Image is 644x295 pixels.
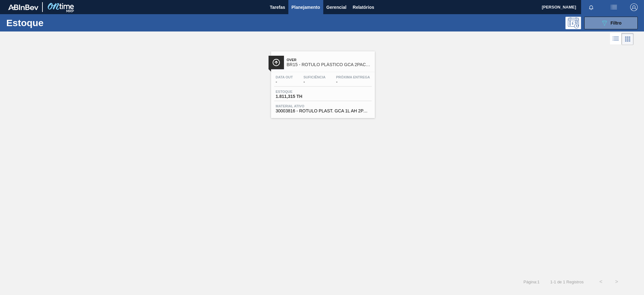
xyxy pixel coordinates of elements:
[611,20,622,26] span: Filtro
[303,80,325,84] span: -
[270,3,285,11] span: Tarefas
[287,62,372,67] span: BR15 - RÓTULO PLÁSTICO GCA 2PACK1L AH
[8,4,38,10] img: TNhmsLtSVTkK8tSr43FrP2fwEKptu5GPRR3wAAAABJRU5ErkJggg==
[276,75,293,79] span: Data out
[287,58,372,62] span: Over
[276,90,320,94] span: Estoque
[266,47,378,118] a: ÍconeOverBR15 - RÓTULO PLÁSTICO GCA 2PACK1L AHData out-Suficiência-Próxima Entrega-Estoque1.811,3...
[276,109,370,113] span: 30003816 - ROTULO PLAST. GCA 1L AH 2PACK1L NIV22
[291,3,320,11] span: Planejamento
[276,80,293,84] span: -
[272,59,280,66] img: Ícone
[565,17,581,29] div: Pogramando: nenhum usuário selecionado
[336,75,370,79] span: Próxima Entrega
[549,280,584,284] span: 1 - 1 de 1 Registros
[610,3,618,11] img: userActions
[336,80,370,84] span: -
[524,280,540,284] span: Página : 1
[593,274,609,290] button: <
[610,33,622,45] div: Visão em Lista
[303,75,325,79] span: Suficiência
[630,3,638,11] img: Logout
[326,3,347,11] span: Gerencial
[609,274,625,290] button: >
[276,104,370,108] span: Material ativo
[622,33,634,45] div: Visão em Cards
[584,17,638,29] button: Filtro
[276,94,320,99] span: 1.811,315 TH
[581,3,601,12] button: Notificações
[6,19,101,26] h1: Estoque
[353,3,374,11] span: Relatórios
